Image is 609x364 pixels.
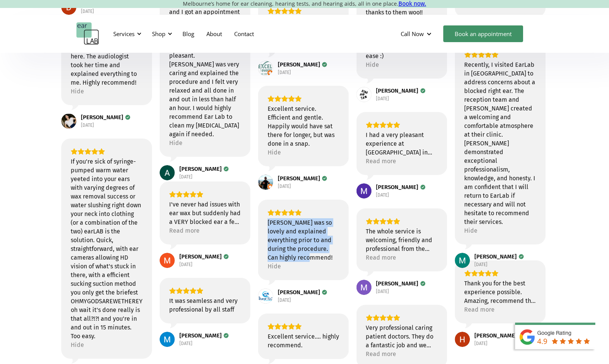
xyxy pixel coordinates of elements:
img: Aaron Harrison [258,175,273,190]
div: Recently, I visited EarLab in [GEOGRAPHIC_DATA] to address concerns about a blocked right ear. Th... [464,60,536,226]
div: Very professional caring patient doctors. They do a fantastic job and we walked away. Very happy. [366,323,438,350]
span: [PERSON_NAME] [376,87,418,94]
span: [PERSON_NAME] [278,61,320,68]
div: Hide [169,139,182,147]
a: View on Google [258,288,273,304]
div: Read more [366,253,396,262]
a: View on Google [160,253,175,268]
span: [PERSON_NAME] [278,175,320,182]
img: Madelaine King [160,253,175,268]
a: About [200,23,228,45]
img: Maree Petrie [356,183,371,199]
div: Hide [71,340,84,349]
img: Maree Pardy [356,280,371,295]
div: Verified Customer [420,88,425,93]
a: Review by Madelaine King [179,253,229,260]
span: [PERSON_NAME] [376,280,418,287]
div: Rating: 5.0 out of 5 [268,323,339,330]
a: View on Google [258,175,273,190]
a: Review by Anne Stephens [179,165,229,172]
a: View on Google [258,61,273,76]
span: [PERSON_NAME] [179,332,222,339]
div: Rating: 5.0 out of 5 [169,287,241,294]
a: Review by Monica [474,253,524,260]
div: [DATE] [278,69,291,76]
div: [DATE] [376,288,389,295]
a: Book an appointment [443,25,523,42]
a: View on Google [356,280,371,295]
div: Verified Customer [322,290,327,295]
div: [DATE] [376,96,389,102]
div: Verified Customer [224,166,229,172]
img: Lauren Speer [61,113,76,129]
div: Verified Customer [519,254,524,259]
span: [PERSON_NAME] [81,114,123,121]
div: Shop [147,22,174,45]
div: Read more [169,226,200,235]
img: Monica [455,253,470,268]
img: Mark Edwards [258,61,273,76]
div: [DATE] [278,183,291,189]
div: [PERSON_NAME] was so lovely and explained everything prior to and during the procedure. Can highl... [268,218,339,262]
div: I had a very pleasant experience at [GEOGRAPHIC_DATA] in [GEOGRAPHIC_DATA]. The staff were very f... [366,131,438,157]
a: View on Google [160,332,175,347]
a: View on Google [61,113,76,129]
img: Mark Smyth [160,332,175,347]
div: Verified Customer [224,254,229,259]
span: [PERSON_NAME] [179,165,222,172]
span: [PERSON_NAME] [474,332,517,339]
div: Hide [268,262,281,271]
a: home [76,22,99,45]
a: Review by Laura Johnson [278,289,327,296]
div: Thank you for the best experience possible. Amazing, recommend this practioner wholeheartedly. Lo... [464,279,536,305]
div: Call Now [395,22,439,45]
a: Review by Maree Pardy [376,280,425,287]
div: [DATE] [81,8,94,14]
div: Rating: 5.0 out of 5 [464,270,536,277]
span: [PERSON_NAME] [278,289,320,296]
span: [PERSON_NAME] [179,253,222,260]
div: Hide [71,87,84,96]
div: Call Now [401,30,424,38]
div: Verified Customer [420,281,425,286]
div: Rating: 5.0 out of 5 [366,121,438,128]
img: Anne Stephens [160,165,175,180]
a: Blog [176,23,200,45]
div: Rating: 5.0 out of 5 [268,209,339,216]
div: Rating: 5.0 out of 5 [268,8,339,14]
div: It was seamless and very professional by all staff [169,296,241,314]
div: [DATE] [179,174,192,180]
div: Rating: 5.0 out of 5 [71,148,143,155]
a: Review by Helen Dillon [474,332,524,339]
div: Rating: 5.0 out of 5 [366,218,438,225]
div: Read more [366,350,396,358]
div: Rating: 5.0 out of 5 [268,95,339,102]
div: Rating: 5.0 out of 5 [366,314,438,321]
div: I had a great experience here. The audiologist took her time and explained everything to me. High... [71,43,143,87]
div: [DATE] [278,297,291,303]
div: Shop [152,30,165,38]
span: [PERSON_NAME] [474,253,517,260]
img: Helen Dillon [455,332,470,347]
span: [PERSON_NAME] [376,184,418,191]
a: View on Google [455,332,470,347]
div: The whole service is welcoming, friendly and professional from the reception to the Ear suction p... [366,227,438,253]
div: Read more [366,157,396,165]
a: View on Google [160,165,175,180]
div: Verified Customer [125,115,130,120]
a: Contact [228,23,260,45]
div: Excellent service.... highly recommend. [268,332,339,350]
img: Laura Johnson [258,288,273,304]
a: View on Google [455,253,470,268]
a: Review by Maree Petrie [376,184,425,191]
a: Review by Aaron Harrison [278,175,327,182]
div: Services [113,30,135,38]
div: Rating: 5.0 out of 5 [169,191,241,198]
div: Hide [366,60,379,69]
a: View on Google [356,183,371,199]
div: Read more [464,305,495,314]
div: Hide [464,226,477,235]
div: Verified Customer [224,333,229,338]
div: Verified Customer [322,62,327,67]
div: [DATE] [474,340,487,347]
